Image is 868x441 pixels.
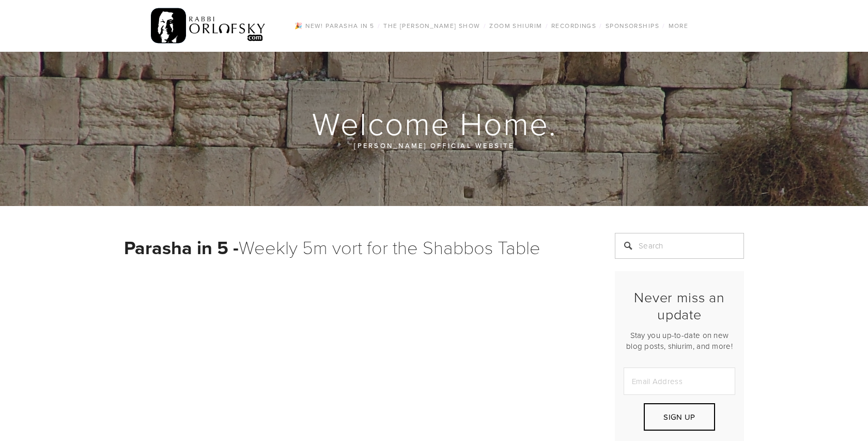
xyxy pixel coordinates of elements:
p: Stay you up-to-date on new blog posts, shiurim, and more! [624,330,735,351]
input: Email Address [624,367,735,395]
span: / [662,21,665,30]
input: Search [615,233,744,259]
button: Sign Up [644,403,715,431]
span: / [546,21,548,30]
a: Recordings [548,19,599,33]
span: / [599,21,602,30]
a: 🎉 NEW! Parasha in 5 [291,19,377,33]
span: / [484,21,486,30]
img: RabbiOrlofsky.com [151,6,266,46]
a: Zoom Shiurim [486,19,545,33]
p: [PERSON_NAME] official website [186,140,682,151]
span: / [378,21,380,30]
a: Sponsorships [602,19,662,33]
h1: Welcome Home. [124,107,745,140]
strong: Parasha in 5 - [124,234,239,261]
span: Sign Up [663,411,695,422]
a: The [PERSON_NAME] Show [380,19,484,33]
h2: Never miss an update [624,289,735,322]
h1: Weekly 5m vort for the Shabbos Table [124,233,589,261]
a: More [665,19,692,33]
